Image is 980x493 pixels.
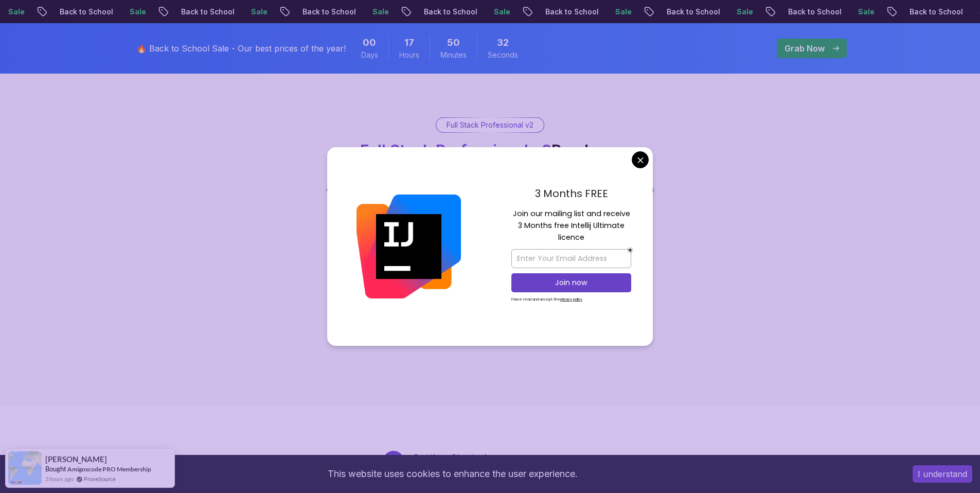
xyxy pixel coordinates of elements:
[601,7,671,17] p: Back to School
[363,36,376,50] span: 0 Days
[361,50,378,60] span: Days
[237,7,307,17] p: Back to School
[67,465,151,473] a: Amigoscode PRO Membership
[116,7,186,17] p: Back to School
[429,7,461,17] p: Sale
[45,474,74,483] span: 3 hours ago
[136,42,346,55] p: 🔥 Back to School Sale - Our best prices of the year!
[45,455,107,464] span: [PERSON_NAME]
[45,465,66,473] span: Bought
[447,36,460,50] span: 50 Minutes
[317,168,663,211] p: Master modern full-stack development with React, Node.js, TypeScript, and cloud deployment. Build...
[64,7,97,17] p: Sale
[914,7,947,17] p: Sale
[671,7,704,17] p: Sale
[844,7,914,17] p: Back to School
[84,474,116,483] a: ProveSource
[440,50,467,60] span: Minutes
[793,7,826,17] p: Sale
[307,7,340,17] p: Sale
[785,42,825,55] p: Grab Now
[550,7,583,17] p: Sale
[436,118,544,132] div: Full Stack Professional v2
[8,463,897,485] div: This website uses cookies to enhance the user experience.
[497,36,509,50] span: 32 Seconds
[723,7,793,17] p: Back to School
[186,7,219,17] p: Sale
[412,451,819,465] h3: Getting Started
[399,50,419,60] span: Hours
[488,50,518,60] span: Seconds
[8,451,42,485] img: provesource social proof notification image
[360,141,551,160] span: Full Stack Professional v2
[404,36,414,50] span: 17 Hours
[913,465,972,483] button: Accept cookies
[480,7,550,17] p: Back to School
[359,7,429,17] p: Back to School
[360,141,620,160] h1: Roadmap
